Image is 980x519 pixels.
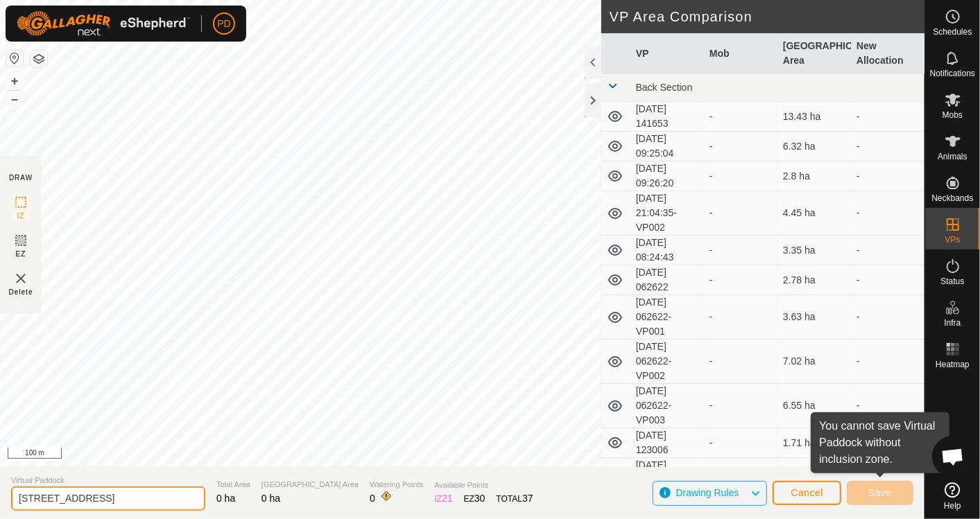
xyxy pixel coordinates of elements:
[630,265,704,295] td: [DATE] 062622
[630,191,704,236] td: [DATE] 21:04:35-VP002
[777,102,851,132] td: 13.43 ha
[11,475,205,486] span: Virtual Paddock
[710,354,772,369] div: -
[710,109,772,124] div: -
[442,493,453,504] span: 21
[851,33,925,74] th: New Allocation
[6,91,23,107] button: –
[630,132,704,161] td: [DATE] 09:25:04
[17,211,25,221] span: IZ
[630,295,704,340] td: [DATE] 062622-VP001
[851,161,925,191] td: -
[217,17,230,31] span: PD
[17,11,190,36] img: Gallagher Logo
[710,310,772,324] div: -
[945,236,960,244] span: VPs
[930,69,975,78] span: Notifications
[710,466,772,480] div: -
[407,448,459,461] a: Privacy Policy
[630,428,704,458] td: [DATE] 123006
[851,295,925,340] td: -
[610,8,925,25] h2: VP Area Comparison
[777,340,851,384] td: 7.02 ha
[851,384,925,428] td: -
[931,194,973,202] span: Neckbands
[261,479,359,491] span: [GEOGRAPHIC_DATA] Area
[777,161,851,191] td: 2.8 ha
[851,458,925,488] td: -
[710,169,772,184] div: -
[710,243,772,258] div: -
[943,111,963,119] span: Mobs
[630,458,704,488] td: [DATE] 07:45:35
[777,458,851,488] td: 7.26 ha
[851,428,925,458] td: -
[12,270,29,287] img: VP
[777,33,851,74] th: [GEOGRAPHIC_DATA] Area
[847,481,913,505] button: Save
[710,139,772,154] div: -
[9,173,33,183] div: DRAW
[777,428,851,458] td: 1.71 ha
[851,191,925,236] td: -
[630,384,704,428] td: [DATE] 062622-VP003
[261,493,280,504] span: 0 ha
[16,249,26,259] span: EZ
[933,28,972,36] span: Schedules
[777,132,851,161] td: 6.32 ha
[370,493,375,504] span: 0
[474,493,485,504] span: 30
[434,491,452,506] div: IZ
[497,491,533,506] div: TOTAL
[944,502,961,510] span: Help
[630,340,704,384] td: [DATE] 062622-VP002
[791,487,823,498] span: Cancel
[851,340,925,384] td: -
[851,236,925,265] td: -
[216,493,235,504] span: 0 ha
[851,265,925,295] td: -
[434,480,533,491] span: Available Points
[777,236,851,265] td: 3.35 ha
[925,477,980,516] a: Help
[938,152,968,161] span: Animals
[522,493,533,504] span: 37
[710,398,772,413] div: -
[31,51,47,67] button: Map Layers
[777,384,851,428] td: 6.55 ha
[630,236,704,265] td: [DATE] 08:24:43
[710,436,772,450] div: -
[704,33,777,74] th: Mob
[868,487,892,498] span: Save
[777,295,851,340] td: 3.63 ha
[777,265,851,295] td: 2.78 ha
[476,448,517,461] a: Contact Us
[777,191,851,236] td: 4.45 ha
[636,82,693,93] span: Back Section
[630,33,704,74] th: VP
[630,102,704,132] td: [DATE] 141653
[936,360,970,369] span: Heatmap
[932,436,974,477] div: Open chat
[773,481,841,505] button: Cancel
[710,273,772,288] div: -
[6,73,23,89] button: +
[370,479,423,491] span: Watering Points
[676,487,739,498] span: Drawing Rules
[9,287,33,297] span: Delete
[6,50,23,67] button: Reset Map
[851,102,925,132] td: -
[851,132,925,161] td: -
[944,319,961,327] span: Infra
[710,206,772,220] div: -
[464,491,485,506] div: EZ
[216,479,250,491] span: Total Area
[940,277,964,285] span: Status
[630,161,704,191] td: [DATE] 09:26:20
